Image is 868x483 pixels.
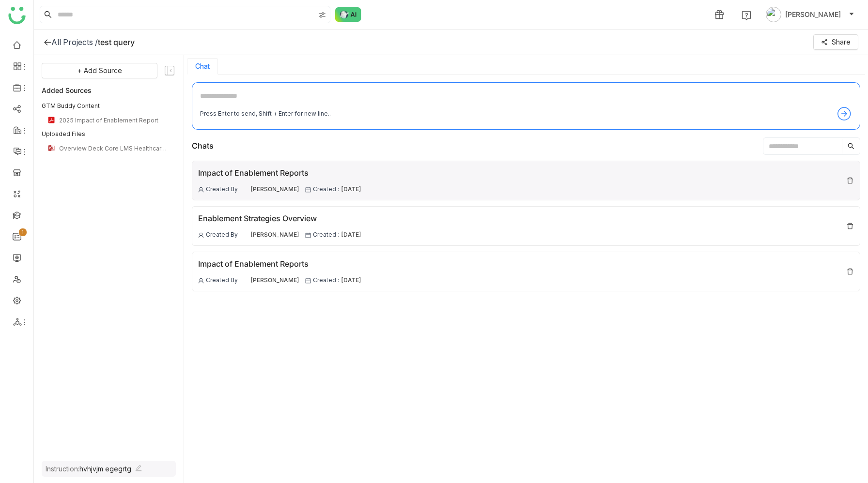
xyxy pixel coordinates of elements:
[846,177,854,184] img: delete.svg
[47,116,55,124] img: pdf.svg
[240,276,248,285] img: 684a9c6fde261c4b36a3dc6e
[313,185,339,194] span: Created :
[240,185,248,194] img: 684a9c6fde261c4b36a3dc6e
[341,230,361,240] span: [DATE]
[846,268,854,275] img: delete.svg
[206,276,238,285] span: Created By
[42,84,176,96] div: Added Sources
[785,9,841,20] span: [PERSON_NAME]
[77,65,122,76] span: + Add Source
[846,222,854,230] img: delete.svg
[42,102,176,110] div: GTM Buddy Content
[240,231,248,240] img: 684a9c6fde261c4b36a3dc6e
[198,212,361,225] div: Enablement Strategies Overview
[766,7,781,22] img: avatar
[198,167,361,179] div: Impact of Enablement Reports
[341,185,361,194] span: [DATE]
[47,144,55,152] img: pptx.svg
[200,109,331,119] div: Press Enter to send, Shift + Enter for new line..
[742,11,751,20] img: help.svg
[206,230,238,240] span: Created By
[250,230,299,240] span: [PERSON_NAME]
[313,230,339,240] span: Created :
[8,7,26,24] img: logo
[19,228,27,236] nz-badge-sup: 1
[341,276,361,285] span: [DATE]
[813,34,858,50] button: Share
[832,37,851,47] span: Share
[335,7,361,22] img: ask-buddy-normal.svg
[192,140,214,152] div: Chats
[250,276,299,285] span: [PERSON_NAME]
[206,185,238,194] span: Created By
[318,11,326,19] img: search-type.svg
[42,63,157,78] button: + Add Source
[98,37,135,47] div: test query
[79,465,131,473] span: hvhjvjm egegrtg
[313,276,339,285] span: Created :
[764,7,856,22] button: [PERSON_NAME]
[51,37,98,47] div: All Projects /
[42,130,176,138] div: Uploaded Files
[59,117,170,124] div: 2025 Impact of Enablement Report
[21,227,25,237] p: 1
[59,145,170,152] div: Overview Deck Core LMS Healthcare App Screen.pptx
[46,465,131,473] div: Instruction:
[195,62,210,70] button: Chat
[250,185,299,194] span: [PERSON_NAME]
[198,258,361,270] div: Impact of Enablement Reports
